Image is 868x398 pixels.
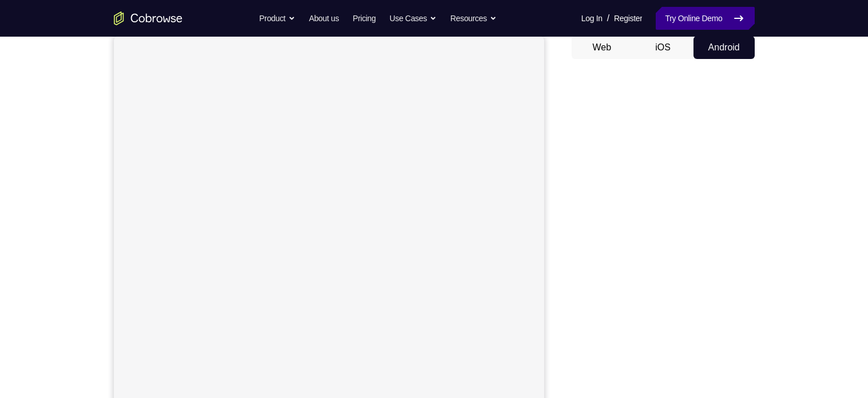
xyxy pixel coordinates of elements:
[693,36,755,59] button: Android
[259,7,295,30] button: Product
[352,7,375,30] a: Pricing
[607,11,609,25] span: /
[656,7,754,30] a: Try Online Demo
[450,7,497,30] button: Resources
[572,36,633,59] button: Web
[614,7,642,30] a: Register
[390,7,437,30] button: Use Cases
[581,7,603,30] a: Log In
[114,11,183,25] a: Go to the home page
[309,7,339,30] a: About us
[632,36,693,59] button: iOS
